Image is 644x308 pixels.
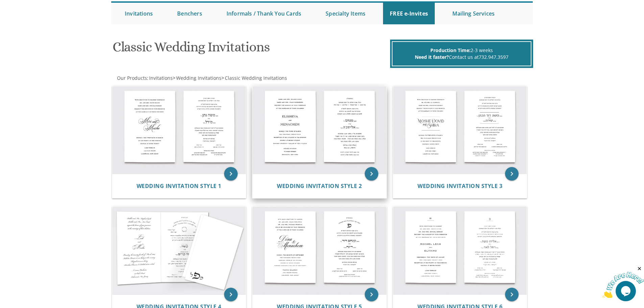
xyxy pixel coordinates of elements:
a: Mailing Services [446,3,501,24]
a: Wedding Invitations [175,75,221,81]
a: Wedding Invitation Style 2 [277,183,362,189]
a: Informals / Thank You Cards [220,3,308,24]
img: Wedding Invitation Style 1 [112,86,246,174]
a: FREE e-Invites [383,3,435,24]
a: Wedding Invitation Style 1 [137,183,221,189]
a: keyboard_arrow_right [224,288,238,301]
a: keyboard_arrow_right [365,288,378,301]
a: Invitations [148,75,173,81]
img: Wedding Invitation Style 3 [393,86,527,174]
img: Wedding Invitation Style 6 [393,207,527,294]
a: Wedding Invitation Style 3 [418,183,502,189]
a: Invitations [118,3,160,24]
span: Wedding Invitations [176,75,221,81]
span: > [173,75,221,81]
span: Wedding Invitation Style 1 [137,182,221,190]
a: Classic Wedding Invitations [224,75,287,81]
a: keyboard_arrow_right [505,167,519,181]
div: 2-3 weeks Contact us at [392,41,531,66]
span: > [221,75,287,81]
a: Benchers [170,3,209,24]
a: 732.947.3597 [479,54,508,60]
img: Wedding Invitation Style 4 [112,207,246,294]
a: Specialty Items [319,3,372,24]
span: Classic Wedding Invitations [225,75,287,81]
h1: Classic Wedding Invitations [113,40,388,60]
img: Wedding Invitation Style 5 [253,207,386,294]
iframe: chat widget [602,266,644,298]
a: Our Products [116,75,147,81]
span: Production Time: [430,47,471,53]
a: keyboard_arrow_right [365,167,378,181]
span: Wedding Invitation Style 3 [418,182,502,190]
span: Wedding Invitation Style 2 [277,182,362,190]
span: Need it faster? [415,54,449,60]
img: Wedding Invitation Style 2 [253,86,386,174]
div: : [111,75,322,81]
span: Invitations [149,75,173,81]
a: keyboard_arrow_right [224,167,238,181]
a: keyboard_arrow_right [505,288,519,301]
